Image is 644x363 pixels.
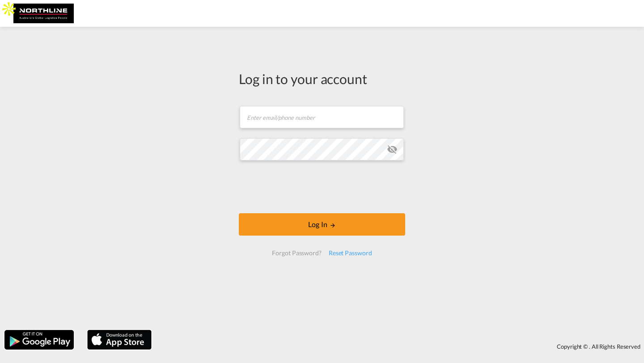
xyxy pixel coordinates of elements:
input: Enter email/phone number [240,106,404,128]
div: Reset Password [325,245,376,261]
div: Log in to your account [239,69,405,88]
div: Forgot Password? [268,245,325,261]
iframe: reCAPTCHA [254,169,390,204]
img: apple.png [86,329,153,350]
div: Copyright © . All Rights Reserved [156,339,644,354]
button: LOGIN [239,213,405,236]
md-icon: icon-eye-off [387,144,398,155]
img: google.png [4,329,75,350]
